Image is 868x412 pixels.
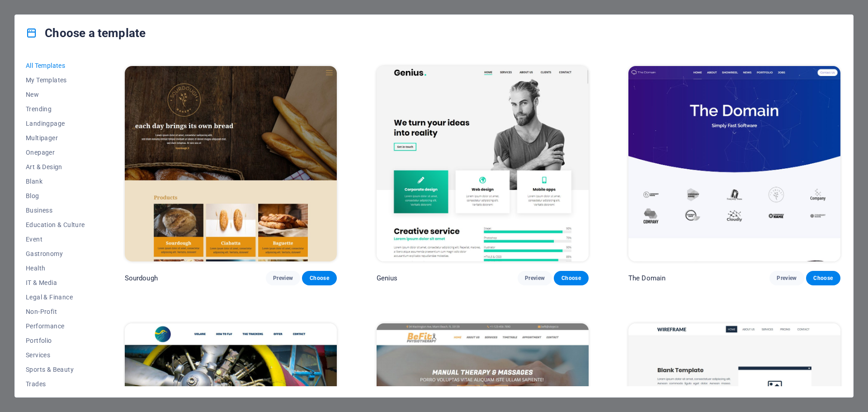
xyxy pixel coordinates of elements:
[26,319,85,333] button: Performance
[26,120,85,127] span: Landingpage
[26,149,85,156] span: Onepager
[26,377,85,391] button: Trades
[26,178,85,185] span: Blank
[554,271,588,285] button: Choose
[26,333,85,348] button: Portfolio
[26,221,85,228] span: Education & Culture
[26,203,85,218] button: Business
[628,66,840,261] img: The Domain
[377,66,589,261] img: Genius
[26,322,85,330] span: Performance
[561,275,581,282] span: Choose
[806,271,840,285] button: Choose
[26,102,85,116] button: Trending
[26,351,85,359] span: Services
[525,275,545,282] span: Preview
[302,271,336,285] button: Choose
[26,308,85,315] span: Non-Profit
[26,134,85,142] span: Multipager
[26,91,85,98] span: New
[26,250,85,257] span: Gastronomy
[777,275,797,282] span: Preview
[26,174,85,189] button: Blank
[26,58,85,73] button: All Templates
[309,275,329,282] span: Choose
[26,26,146,40] h4: Choose a template
[26,189,85,203] button: Blog
[26,163,85,170] span: Art & Design
[26,337,85,344] span: Portfolio
[125,274,158,283] p: Sourdough
[377,274,398,283] p: Genius
[26,207,85,214] span: Business
[26,116,85,131] button: Landingpage
[26,160,85,174] button: Art & Design
[26,105,85,113] span: Trending
[26,380,85,388] span: Trades
[518,271,552,285] button: Preview
[26,192,85,199] span: Blog
[273,275,293,282] span: Preview
[26,348,85,362] button: Services
[26,232,85,246] button: Event
[26,246,85,261] button: Gastronomy
[26,261,85,275] button: Health
[26,366,85,373] span: Sports & Beauty
[26,87,85,102] button: New
[769,271,804,285] button: Preview
[26,236,85,243] span: Event
[26,290,85,304] button: Legal & Finance
[26,294,85,301] span: Legal & Finance
[26,279,85,286] span: IT & Media
[628,274,665,283] p: The Domain
[266,271,300,285] button: Preview
[813,275,833,282] span: Choose
[26,73,85,87] button: My Templates
[125,66,337,261] img: Sourdough
[26,131,85,145] button: Multipager
[26,304,85,319] button: Non-Profit
[26,265,85,272] span: Health
[26,362,85,377] button: Sports & Beauty
[26,62,85,69] span: All Templates
[26,218,85,232] button: Education & Culture
[26,145,85,160] button: Onepager
[26,76,85,84] span: My Templates
[26,275,85,290] button: IT & Media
